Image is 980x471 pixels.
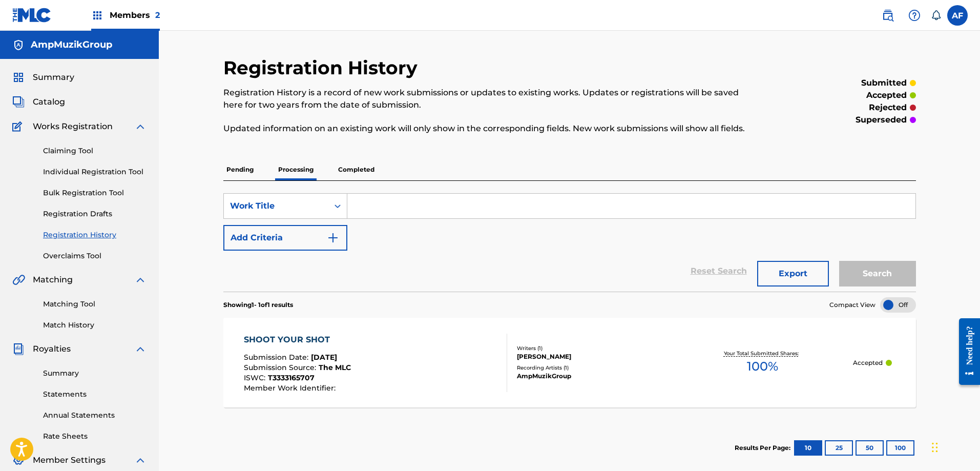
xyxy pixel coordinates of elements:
[517,372,672,381] div: AmpMuzikGroup
[735,443,793,453] p: Results Per Page:
[12,8,52,23] img: MLC Logo
[747,357,778,376] span: 100 %
[311,353,337,362] span: [DATE]
[947,5,968,26] div: User Menu
[230,200,322,212] div: Work Title
[43,209,147,219] a: Registration Drafts
[757,261,829,286] button: Export
[43,320,147,331] a: Match History
[12,454,25,466] img: Member Settings
[33,71,74,84] span: Summary
[33,274,73,286] span: Matching
[134,343,147,355] img: expand
[91,9,103,22] img: Top Rightsholders
[12,71,25,84] img: Summary
[43,299,147,310] a: Matching Tool
[244,383,338,393] span: Member Work Identifier :
[43,167,147,177] a: Individual Registration Tool
[869,101,907,114] p: rejected
[275,159,317,180] p: Processing
[110,9,160,21] span: Members
[134,120,147,133] img: expand
[335,159,378,180] p: Completed
[12,39,25,51] img: Accounts
[43,389,147,400] a: Statements
[517,352,672,361] div: [PERSON_NAME]
[12,343,25,355] img: Royalties
[33,343,71,355] span: Royalties
[43,230,147,240] a: Registration History
[223,225,347,251] button: Add Criteria
[244,334,351,346] div: SHOOT YOUR SHOT
[223,87,757,111] p: Registration History is a record of new work submissions or updates to existing works. Updates or...
[929,422,980,471] iframe: Chat Widget
[223,193,916,292] form: Search Form
[856,114,907,126] p: superseded
[33,120,113,133] span: Works Registration
[951,311,980,393] iframe: Resource Center
[12,96,65,108] a: CatalogCatalog
[33,96,65,108] span: Catalog
[866,89,907,101] p: accepted
[223,318,916,407] a: SHOOT YOUR SHOTSubmission Date:[DATE]Submission Source:The MLCISWC:T3333165707Member Work Identif...
[12,120,26,133] img: Works Registration
[43,410,147,421] a: Annual Statements
[43,368,147,379] a: Summary
[12,71,74,84] a: SummarySummary
[931,10,941,21] div: Notifications
[134,454,147,466] img: expand
[886,440,914,456] button: 100
[43,188,147,198] a: Bulk Registration Tool
[853,358,883,367] p: Accepted
[155,10,160,20] span: 2
[861,77,907,89] p: submitted
[724,350,801,357] p: Your Total Submitted Shares:
[43,146,147,156] a: Claiming Tool
[12,274,25,286] img: Matching
[33,454,106,466] span: Member Settings
[904,5,925,26] div: Help
[244,363,319,372] span: Submission Source :
[268,373,315,382] span: T3333165707
[223,122,757,135] p: Updated information on an existing work will only show in the corresponding fields. New work subm...
[794,440,822,456] button: 10
[43,431,147,442] a: Rate Sheets
[244,353,311,362] span: Submission Date :
[517,344,672,352] div: Writers ( 1 )
[12,96,25,108] img: Catalog
[327,232,339,244] img: 9d2ae6d4665cec9f34b9.svg
[134,274,147,286] img: expand
[829,300,875,310] span: Compact View
[878,5,898,26] a: Public Search
[223,159,257,180] p: Pending
[223,56,423,79] h2: Registration History
[244,373,268,382] span: ISWC :
[882,9,894,22] img: search
[43,251,147,261] a: Overclaims Tool
[932,432,938,463] div: Drag
[856,440,884,456] button: 50
[517,364,672,372] div: Recording Artists ( 1 )
[31,39,112,51] h5: AmpMuzikGroup
[319,363,351,372] span: The MLC
[908,9,921,22] img: help
[825,440,853,456] button: 25
[223,300,293,310] p: Showing 1 - 1 of 1 results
